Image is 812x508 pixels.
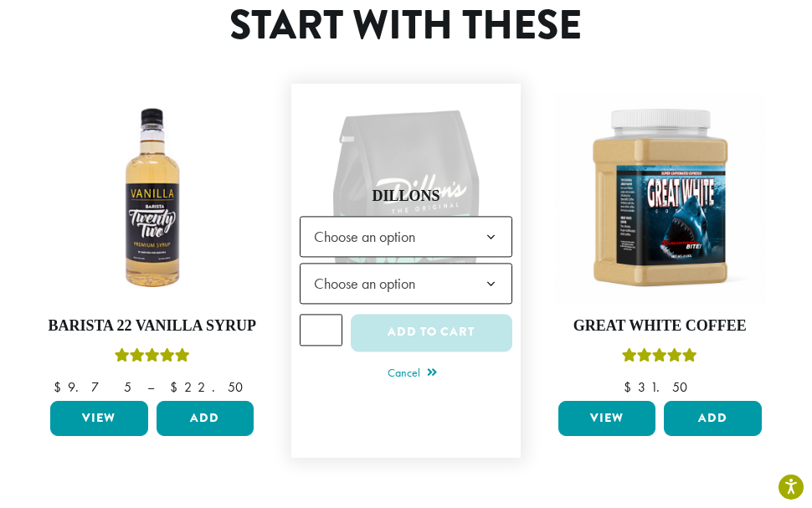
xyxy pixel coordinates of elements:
div: Rated 5.00 out of 5 [622,346,697,371]
h4: Dillons [300,188,511,207]
span: $ [170,378,184,396]
span: $ [54,378,68,396]
a: Barista 22 Vanilla SyrupRated 5.00 out of 5 [46,92,258,394]
bdi: 31.50 [624,378,696,396]
bdi: 9.75 [54,378,131,396]
a: View [558,401,656,436]
span: – [147,378,154,396]
img: VANILLA-300x300.png [46,92,258,304]
span: $ [624,378,638,396]
a: Great White CoffeeRated 5.00 out of 5 $31.50 [554,92,766,394]
h4: Barista 22 Vanilla Syrup [46,317,258,336]
img: Great_White_Ground_Espresso_2.png [554,92,766,304]
h4: Great White Coffee [554,317,766,336]
bdi: 22.50 [170,378,251,396]
button: Add to cart [351,314,512,351]
a: Rated 5.00 out of 5 [300,92,511,449]
span: Choose an option [300,263,511,304]
span: Choose an option [307,220,432,253]
a: View [50,401,148,436]
a: Cancel [306,362,518,386]
div: Rated 5.00 out of 5 [115,346,190,371]
h1: Start With These [89,2,723,50]
span: Choose an option [307,267,432,300]
button: Add [664,401,762,436]
button: Add [157,401,254,436]
input: Product quantity [300,314,342,346]
span: Choose an option [300,216,511,257]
